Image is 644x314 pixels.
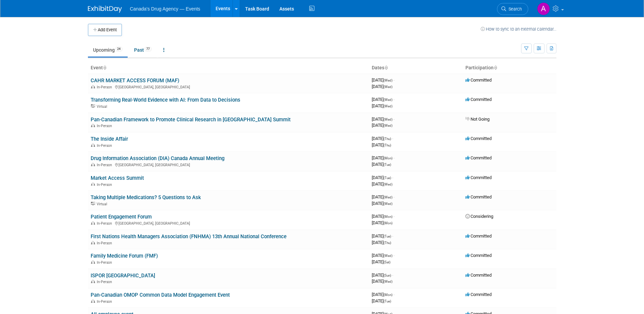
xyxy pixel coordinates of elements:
span: [DATE] [372,214,394,219]
span: - [393,155,394,160]
span: (Tue) [384,299,391,303]
span: In-Person [97,241,114,245]
span: - [393,292,394,297]
a: How to sync to an external calendar... [481,27,556,32]
th: Event [88,62,369,74]
span: In-Person [97,221,114,226]
img: In-Person Event [91,299,95,303]
span: - [393,194,394,199]
span: (Wed) [384,98,392,102]
span: Committed [465,292,492,297]
img: ExhibitDay [88,6,122,13]
span: Considering [465,214,493,219]
span: (Wed) [384,124,392,127]
span: [DATE] [372,220,392,225]
span: - [393,253,394,258]
span: - [392,175,393,180]
span: (Mon) [384,156,392,160]
span: (Wed) [384,85,392,89]
span: - [393,77,394,83]
span: - [393,97,394,102]
span: - [393,117,394,122]
a: Market Access Summit [91,175,144,181]
span: [DATE] [372,142,391,147]
span: [DATE] [372,123,392,128]
a: Family Medicine Forum (FMF) [91,253,158,259]
span: [DATE] [372,253,394,258]
img: Andrea Tiwari [537,2,550,15]
span: (Wed) [384,182,392,186]
span: In-Person [97,182,114,187]
a: ISPOR [GEOGRAPHIC_DATA] [91,273,155,279]
span: Not Going [465,117,490,122]
span: [DATE] [372,97,394,102]
span: - [392,136,393,141]
span: 77 [144,47,152,52]
a: First Nations Health Managers Association (FNHMA) 13th Annual National Conference [91,233,287,240]
span: In-Person [97,280,114,284]
span: [DATE] [372,181,392,187]
span: Canada's Drug Agency — Events [130,6,200,12]
span: Committed [465,194,492,199]
span: (Wed) [384,195,392,199]
a: Sort by Start Date [384,65,388,70]
a: Transforming Real-World Evidence with AI: From Data to Decisions [91,97,240,103]
span: [DATE] [372,201,392,206]
span: [DATE] [372,240,391,245]
span: Virtual [97,202,109,206]
a: Taking Multiple Medications? 5 Questions to Ask [91,194,201,200]
span: (Tue) [384,176,391,180]
span: (Wed) [384,280,392,283]
span: [DATE] [372,292,394,297]
span: Committed [465,253,492,258]
a: CAHR MARKET ACCESS FORUM (MAF) [91,77,179,84]
span: [DATE] [372,273,393,278]
span: Committed [465,155,492,160]
img: Virtual Event [91,104,95,108]
span: In-Person [97,124,114,128]
span: (Mon) [384,221,392,225]
th: Dates [369,62,463,74]
span: - [392,233,393,239]
div: [GEOGRAPHIC_DATA], [GEOGRAPHIC_DATA] [91,162,366,167]
a: Sort by Participation Type [494,65,497,70]
span: [DATE] [372,103,392,108]
span: (Mon) [384,215,392,219]
a: Drug Information Association (DIA) Canada Annual Meeting [91,155,224,161]
span: [DATE] [372,279,392,284]
img: In-Person Event [91,163,95,166]
span: Committed [465,233,492,239]
span: [DATE] [372,155,394,160]
span: [DATE] [372,117,394,122]
img: In-Person Event [91,241,95,244]
span: In-Person [97,260,114,265]
span: (Thu) [384,137,391,141]
img: In-Person Event [91,260,95,264]
img: Virtual Event [91,202,95,205]
span: (Mon) [384,293,392,297]
a: Search [497,3,528,15]
span: Committed [465,77,492,83]
span: (Tue) [384,234,391,238]
span: (Sat) [384,260,390,264]
span: [DATE] [372,175,393,180]
span: (Wed) [384,118,392,121]
span: 24 [115,47,123,52]
span: - [393,214,394,219]
span: [DATE] [372,194,394,199]
a: Pan-Canadian Framework to Promote Clinical Research in [GEOGRAPHIC_DATA] Summit [91,117,291,123]
span: (Wed) [384,254,392,258]
a: Sort by Event Name [103,65,106,70]
a: Pan-Canadian OMOP Common Data Model Engagement Event [91,292,230,298]
span: In-Person [97,85,114,89]
span: Committed [465,97,492,102]
span: [DATE] [372,136,393,141]
div: [GEOGRAPHIC_DATA], [GEOGRAPHIC_DATA] [91,220,366,226]
a: Patient Engagement Forum [91,214,152,220]
span: [DATE] [372,233,393,239]
span: (Wed) [384,104,392,108]
span: (Sun) [384,274,391,277]
span: [DATE] [372,162,391,167]
th: Participation [463,62,556,74]
span: In-Person [97,299,114,304]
